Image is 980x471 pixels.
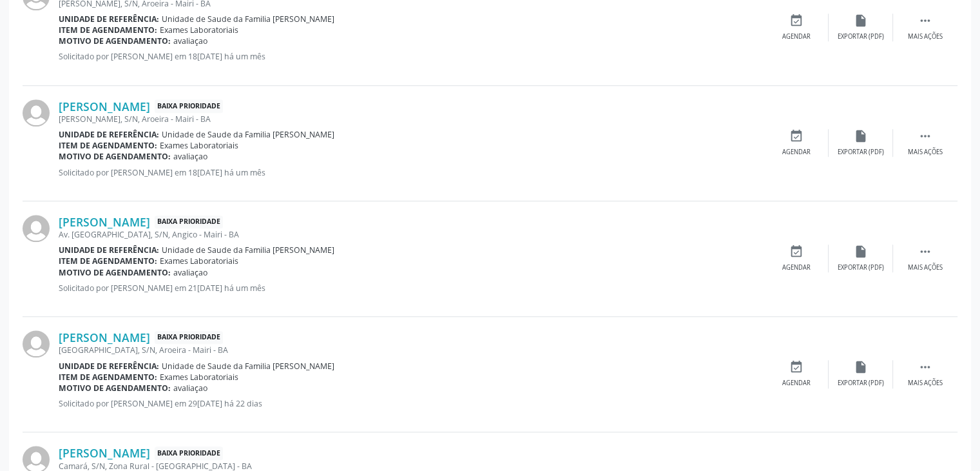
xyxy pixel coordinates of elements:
b: Motivo de agendamento: [59,35,171,46]
div: [PERSON_NAME], S/N, Aroeira - Mairi - BA [59,114,764,125]
div: Agendar [782,148,811,157]
div: Exportar (PDF) [838,379,884,388]
span: Baixa Prioridade [155,446,223,460]
div: Exportar (PDF) [838,32,884,41]
span: Baixa Prioridade [155,99,223,113]
p: Solicitado por [PERSON_NAME] em 18[DATE] há um mês [59,167,764,178]
div: Mais ações [908,379,943,388]
b: Item de agendamento: [59,256,157,266]
div: Agendar [782,263,811,272]
span: Baixa Prioridade [155,215,223,229]
span: Baixa Prioridade [155,331,223,345]
a: [PERSON_NAME] [59,330,150,345]
b: Item de agendamento: [59,372,157,383]
div: Exportar (PDF) [838,148,884,157]
i: insert_drive_file [854,129,868,143]
a: [PERSON_NAME] [59,446,150,460]
p: Solicitado por [PERSON_NAME] em 21[DATE] há um mês [59,283,764,294]
b: Unidade de referência: [59,14,159,25]
b: Item de agendamento: [59,140,157,151]
span: avaliaçao [173,267,207,278]
span: Exames Laboratoriais [160,256,238,266]
i: event_available [789,14,803,28]
div: [GEOGRAPHIC_DATA], S/N, Aroeira - Mairi - BA [59,345,764,356]
div: Av. [GEOGRAPHIC_DATA], S/N, Angico - Mairi - BA [59,229,764,240]
span: Exames Laboratoriais [160,372,238,383]
i:  [918,360,932,374]
a: [PERSON_NAME] [59,99,150,114]
b: Motivo de agendamento: [59,151,171,162]
div: Mais ações [908,148,943,157]
i:  [918,129,932,143]
span: avaliaçao [173,383,207,394]
i:  [918,14,932,28]
span: Unidade de Saude da Familia [PERSON_NAME] [162,245,334,256]
i: event_available [789,245,803,259]
i: insert_drive_file [854,14,868,28]
div: Agendar [782,379,811,388]
span: Unidade de Saude da Familia [PERSON_NAME] [162,129,334,140]
span: avaliaçao [173,151,207,162]
img: img [23,330,50,357]
b: Unidade de referência: [59,361,159,372]
i: event_available [789,129,803,143]
i: insert_drive_file [854,360,868,374]
b: Unidade de referência: [59,129,159,140]
b: Item de agendamento: [59,25,157,35]
div: Mais ações [908,32,943,41]
i:  [918,245,932,259]
span: avaliaçao [173,35,207,46]
div: Exportar (PDF) [838,263,884,272]
span: Exames Laboratoriais [160,25,238,35]
p: Solicitado por [PERSON_NAME] em 29[DATE] há 22 dias [59,398,764,409]
span: Exames Laboratoriais [160,140,238,151]
span: Unidade de Saude da Familia [PERSON_NAME] [162,14,334,25]
i: insert_drive_file [854,245,868,259]
b: Motivo de agendamento: [59,383,171,394]
img: img [23,99,50,126]
div: Agendar [782,32,811,41]
span: Unidade de Saude da Familia [PERSON_NAME] [162,361,334,372]
b: Motivo de agendamento: [59,267,171,278]
img: img [23,215,50,242]
p: Solicitado por [PERSON_NAME] em 18[DATE] há um mês [59,51,764,62]
i: event_available [789,360,803,374]
b: Unidade de referência: [59,245,159,256]
div: Mais ações [908,263,943,272]
a: [PERSON_NAME] [59,215,150,229]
